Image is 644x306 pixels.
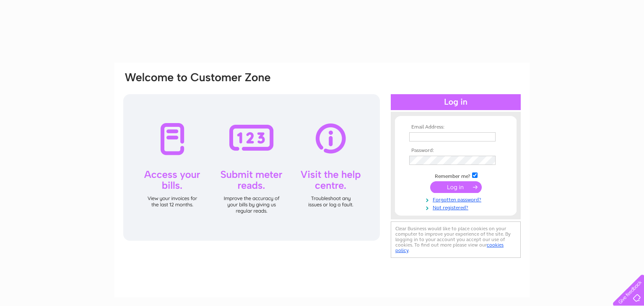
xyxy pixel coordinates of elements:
a: Forgotten password? [409,195,504,203]
td: Remember me? [407,171,504,180]
a: Not registered? [409,203,504,211]
input: Submit [430,181,482,193]
th: Password: [407,148,504,154]
th: Email Address: [407,124,504,130]
a: cookies policy [395,242,504,253]
div: Clear Business would like to place cookies on your computer to improve your experience of the sit... [391,221,521,258]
